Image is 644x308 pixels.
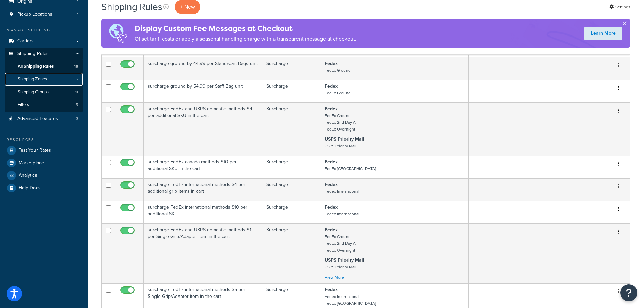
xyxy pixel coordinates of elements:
[262,57,321,80] td: Surcharge
[262,102,321,156] td: Surcharge
[77,11,78,17] span: 1
[325,286,338,293] strong: Fedex
[17,116,58,122] span: Advanced Features
[5,48,83,60] a: Shipping Rules
[76,102,78,108] span: 5
[144,201,262,223] td: surcharge FedEx international methods $10 per additional SKU
[325,226,338,233] strong: Fedex
[5,35,83,47] a: Carriers
[325,113,358,132] small: FedEx Ground FedEx 2nd Day Air FedEx Overnight
[19,173,37,179] span: Analytics
[325,158,338,165] strong: Fedex
[19,148,51,153] span: Test Your Rates
[325,143,356,149] small: USPS Priority Mail
[325,188,359,194] small: Fedex International
[5,99,83,111] li: Filters
[5,27,83,33] div: Manage Shipping
[325,136,364,143] strong: USPS Priority Mail
[75,89,78,95] span: 11
[325,90,351,96] small: FedEx Ground
[5,73,83,86] li: Shipping Zones
[5,113,83,125] li: Advanced Features
[325,166,376,172] small: FedEx [GEOGRAPHIC_DATA]
[144,178,262,201] td: surcharge FedEx international methods $4 per additional grip items in cart
[5,73,83,86] a: Shipping Zones 6
[262,80,321,102] td: Surcharge
[76,76,78,82] span: 6
[584,27,622,40] a: Learn More
[325,181,338,188] strong: Fedex
[18,102,29,108] span: Filters
[5,60,83,73] li: All Shipping Rules
[325,274,344,280] a: View More
[325,105,338,112] strong: Fedex
[262,156,321,178] td: Surcharge
[144,102,262,156] td: surcharge FedEx and USPS domestic methods $4 per additional SKU in the cart
[5,182,83,194] a: Help Docs
[135,34,356,44] p: Offset tariff costs or apply a seasonal handling charge with a transparent message at checkout.
[19,185,41,191] span: Help Docs
[18,89,49,95] span: Shipping Groups
[18,64,54,69] span: All Shipping Rules
[144,57,262,80] td: surcharge ground by 44.99 per Stand/Cart Bags unit
[5,48,83,112] li: Shipping Rules
[17,11,52,17] span: Pickup Locations
[325,234,358,253] small: FedEx Ground FedEx 2nd Day Air FedEx Overnight
[325,67,351,73] small: FedEx Ground
[76,116,78,122] span: 3
[325,257,364,264] strong: USPS Priority Mail
[5,169,83,182] a: Analytics
[101,19,135,48] img: duties-banner-06bc72dcb5fe05cb3f9472aba00be2ae8eb53ab6f0d8bb03d382ba314ac3c341.png
[5,137,83,143] div: Resources
[144,223,262,283] td: surcharge FedEx and USPS domestic methods $1 per Single Grip/Adapter item in the cart
[5,86,83,98] li: Shipping Groups
[144,156,262,178] td: surcharge FedEx canada methods $10 per additional SKU in the cart
[325,82,338,90] strong: Fedex
[5,157,83,169] a: Marketplace
[262,178,321,201] td: Surcharge
[5,8,83,21] a: Pickup Locations 1
[325,264,356,270] small: USPS Priority Mail
[5,144,83,157] a: Test Your Rates
[74,64,78,69] span: 16
[19,160,44,166] span: Marketplace
[17,51,49,57] span: Shipping Rules
[144,80,262,102] td: surcharge ground by 54.99 per Staff Bag unit
[620,284,637,301] button: Open Resource Center
[325,293,376,306] small: Fedex International FedEx [GEOGRAPHIC_DATA]
[18,76,47,82] span: Shipping Zones
[325,211,359,217] small: Fedex International
[262,223,321,283] td: Surcharge
[262,201,321,223] td: Surcharge
[5,113,83,125] a: Advanced Features 3
[101,0,162,14] h1: Shipping Rules
[325,60,338,67] strong: Fedex
[17,38,34,44] span: Carriers
[5,8,83,21] li: Pickup Locations
[325,204,338,211] strong: Fedex
[135,23,356,34] h4: Display Custom Fee Messages at Checkout
[609,2,630,12] a: Settings
[5,86,83,98] a: Shipping Groups 11
[5,60,83,73] a: All Shipping Rules 16
[5,99,83,111] a: Filters 5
